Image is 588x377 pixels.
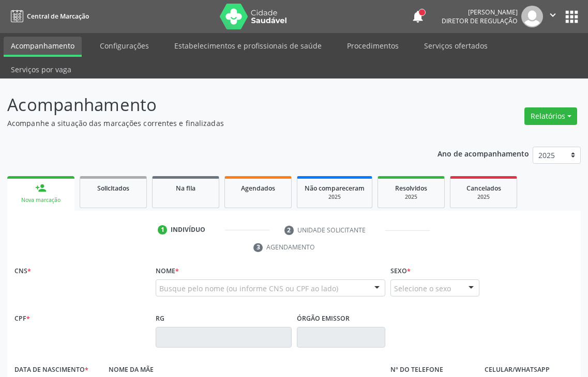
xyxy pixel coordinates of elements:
label: Nome [156,263,179,279]
label: CNS [14,263,31,279]
button: Relatórios [524,107,577,125]
img: img [521,6,543,27]
a: Serviços por vaga [4,60,79,78]
span: Agendados [241,184,275,193]
span: Central de Marcação [27,12,89,21]
span: Não compareceram [305,184,365,193]
p: Acompanhamento [7,92,409,118]
a: Procedimentos [340,37,406,55]
span: Selecione o sexo [394,283,451,294]
a: Serviços ofertados [417,37,495,55]
span: Solicitados [97,184,129,193]
div: 2025 [385,193,437,201]
a: Configurações [93,37,156,55]
button: notifications [411,9,425,24]
div: 2025 [305,193,365,201]
div: person_add [35,182,47,194]
span: Na fila [176,184,195,193]
div: 2025 [458,193,509,201]
a: Estabelecimentos e profissionais de saúde [167,37,329,55]
button: apps [563,8,581,26]
label: Sexo [390,263,411,279]
label: Órgão emissor [297,311,350,327]
a: Central de Marcação [7,8,89,25]
a: Acompanhamento [4,37,82,57]
label: RG [156,311,164,327]
div: [PERSON_NAME] [442,8,518,17]
label: CPF [14,311,30,327]
div: Indivíduo [171,225,205,234]
span: Cancelados [466,184,501,193]
p: Acompanhe a situação das marcações correntes e finalizadas [7,118,409,129]
span: Resolvidos [395,184,427,193]
span: Diretor de regulação [442,17,518,25]
p: Ano de acompanhamento [438,147,529,160]
i:  [547,9,559,21]
button:  [543,6,563,27]
span: Busque pelo nome (ou informe CNS ou CPF ao lado) [159,283,338,294]
div: Nova marcação [14,196,67,204]
div: 1 [158,225,167,234]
